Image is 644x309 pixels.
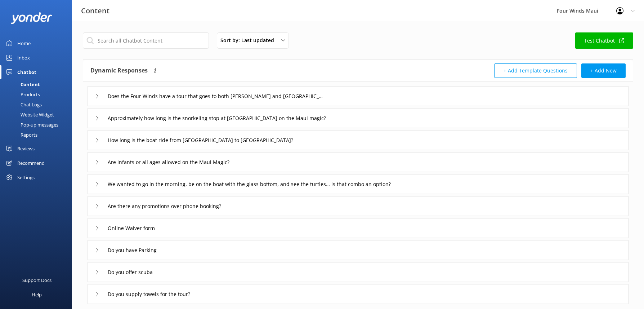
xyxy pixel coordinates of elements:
[90,63,148,78] h4: Dynamic Responses
[4,130,72,140] a: Reports
[4,130,37,140] div: Reports
[83,32,209,49] input: Search all Chatbot Content
[17,170,35,185] div: Settings
[4,120,58,130] div: Pop-up messages
[22,273,52,287] div: Support Docs
[575,32,633,49] a: Test Chatbot
[4,120,72,130] a: Pop-up messages
[11,12,52,24] img: yonder-white-logo.png
[4,110,54,120] div: Website Widget
[4,79,40,89] div: Content
[32,287,42,302] div: Help
[220,36,278,44] span: Sort by: Last updated
[4,110,72,120] a: Website Widget
[17,50,30,65] div: Inbox
[581,63,626,78] button: + Add New
[4,100,72,110] a: Chat Logs
[17,36,31,50] div: Home
[81,5,109,17] h3: Content
[17,65,36,79] div: Chatbot
[4,89,40,100] div: Products
[17,141,35,156] div: Reviews
[4,100,42,110] div: Chat Logs
[4,79,72,89] a: Content
[17,156,45,170] div: Recommend
[494,63,577,78] button: + Add Template Questions
[4,89,72,100] a: Products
